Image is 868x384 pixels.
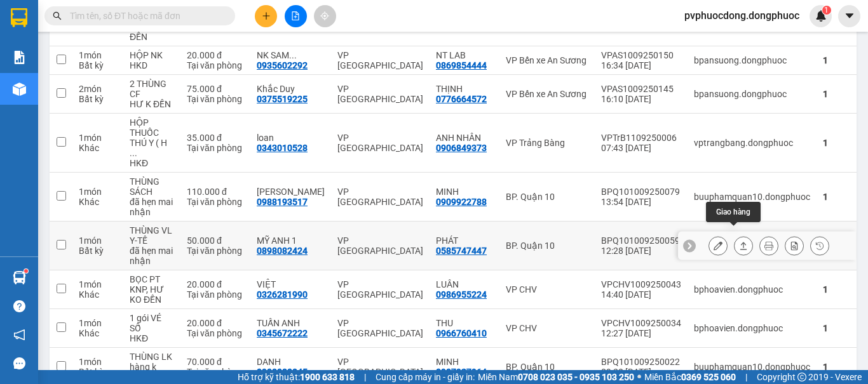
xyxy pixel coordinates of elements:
[601,328,681,338] div: 12:27 [DATE]
[436,94,487,104] div: 0776664572
[601,235,681,246] div: BPQ101009250059
[257,279,325,289] div: VIỆT
[130,117,174,158] div: HỘP THUỐC THÚ Y ( HƯ K ĐỀN )
[601,357,681,367] div: BPQ101009250022
[130,50,174,60] div: HỘP NK
[255,5,277,27] button: plus
[734,236,753,255] div: Giao hàng
[436,318,493,328] div: THU
[436,50,493,60] div: NT LAB
[436,357,493,367] div: MINH
[320,11,329,20] span: aim
[79,94,117,104] div: Bất kỳ
[601,187,681,197] div: BPQ101009250079
[13,300,25,312] span: question-circle
[187,318,244,328] div: 20.000 đ
[187,367,244,377] div: Tại văn phòng
[601,50,681,60] div: VPAS1009250150
[506,192,588,202] div: BP. Quận 10
[79,279,117,289] div: 1 món
[506,89,588,99] div: VP Bến xe An Sương
[13,357,25,369] span: message
[601,279,681,289] div: VPCHV1009250043
[601,318,681,328] div: VPCHV1009250034
[506,323,588,333] div: VP CHV
[187,84,244,94] div: 75.000 đ
[337,235,423,256] div: VP [GEOGRAPHIC_DATA]
[364,370,366,384] span: |
[601,143,681,153] div: 07:43 [DATE]
[257,143,308,153] div: 0343010528
[13,329,25,341] span: notification
[436,133,493,143] div: ANH NHÂN
[436,246,487,256] div: 0585747447
[79,50,117,60] div: 1 món
[706,202,761,222] div: Giao hàng
[436,143,487,153] div: 0906849373
[601,84,681,94] div: VPAS1009250145
[844,10,855,22] span: caret-down
[130,197,174,217] div: đã hẹn mai nhận
[130,333,174,343] div: HKĐ
[187,235,244,246] div: 50.000 đ
[823,284,851,295] div: 1
[257,187,325,197] div: MỸ LINH
[674,8,810,23] span: pvphuocdong.dongphuoc
[838,5,860,27] button: caret-down
[601,60,681,70] div: 16:34 [DATE]
[823,89,851,99] div: 1
[79,197,117,207] div: Khác
[257,60,308,70] div: 0935602292
[436,187,493,197] div: MINH
[709,236,728,255] div: Sửa đơn hàng
[187,357,244,367] div: 70.000 đ
[506,241,588,251] div: BP. Quận 10
[601,133,681,143] div: VPTrB1109250006
[637,374,641,380] span: ⚪️
[681,372,736,382] strong: 0369 525 060
[436,84,493,94] div: THỊNH
[238,370,355,384] span: Hỗ trợ kỹ thuật:
[257,94,308,104] div: 0375519225
[257,318,325,328] div: TUẤN ANH
[601,367,681,377] div: 09:20 [DATE]
[257,133,325,143] div: loan
[436,328,487,338] div: 0966760410
[187,143,244,153] div: Tại văn phòng
[436,279,493,289] div: LUÂN
[130,99,174,109] div: HƯ K ĐỀN
[262,11,271,20] span: plus
[130,148,137,158] span: ...
[518,372,634,382] strong: 0708 023 035 - 0935 103 250
[694,55,810,65] div: bpansuong.dongphuoc
[601,289,681,300] div: 14:40 [DATE]
[257,197,308,207] div: 0988193517
[694,192,810,202] div: buuphamquan10.dongphuoc
[694,138,810,148] div: vptrangbang.dongphuoc
[257,328,308,338] div: 0345672222
[824,6,829,15] span: 1
[257,289,308,300] div: 0326281990
[823,55,851,65] div: 1
[11,8,27,27] img: logo-vxr
[337,84,423,104] div: VP [GEOGRAPHIC_DATA]
[187,328,244,338] div: Tại văn phòng
[815,10,827,22] img: icon-new-feature
[506,55,588,65] div: VP Bến xe An Sương
[337,187,423,207] div: VP [GEOGRAPHIC_DATA]
[478,370,634,384] span: Miền Nam
[601,197,681,207] div: 13:54 [DATE]
[644,370,736,384] span: Miền Bắc
[130,352,174,362] div: THÙNG LK
[436,289,487,300] div: 0986955224
[130,60,174,70] div: HKD
[53,11,62,20] span: search
[79,328,117,338] div: Khác
[79,143,117,153] div: Khác
[257,246,308,256] div: 0898082424
[187,50,244,60] div: 20.000 đ
[823,323,851,333] div: 1
[257,235,325,246] div: MỸ ANH 1
[337,357,423,377] div: VP [GEOGRAPHIC_DATA]
[79,133,117,143] div: 1 món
